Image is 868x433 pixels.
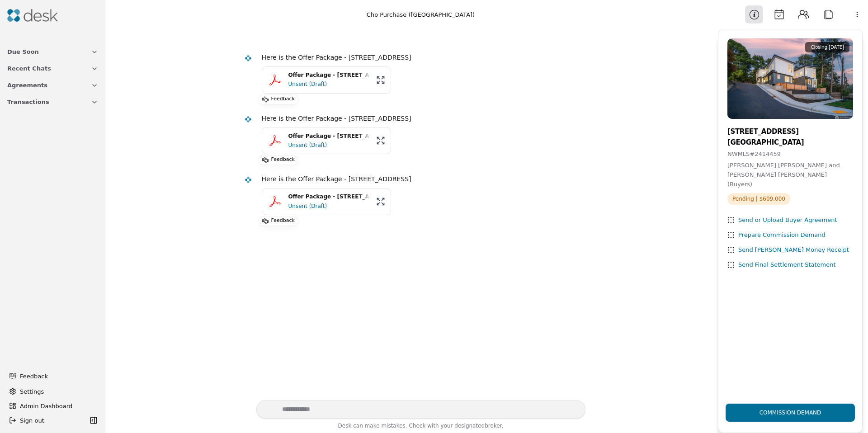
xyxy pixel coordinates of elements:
span: Sign out [20,416,44,425]
div: [GEOGRAPHIC_DATA] [727,137,853,148]
div: Send or Upload Buyer Agreement [738,216,837,225]
div: Cho Purchase ([GEOGRAPHIC_DATA]) [367,10,475,19]
button: Admin Dashboard [5,399,100,413]
button: Recent Chats [2,60,104,77]
div: Here is the Offer Package - [STREET_ADDRESS] [262,113,578,124]
button: Offer Package - [STREET_ADDRESS]Unsent (Draft) [262,127,391,154]
div: Prepare Commission Demand [738,231,826,240]
span: Recent Chats [7,64,51,73]
div: Closing [DATE] [805,42,849,52]
span: Transactions [7,97,49,107]
div: Here is the Offer Package - [STREET_ADDRESS] [262,52,578,63]
div: Unsent (Draft) [288,202,371,211]
div: Send [PERSON_NAME] Money Receipt [738,245,849,255]
img: Desk [7,9,58,22]
span: Feedback [20,372,93,381]
p: Feedback [271,95,295,104]
div: Offer Package - [STREET_ADDRESS] [288,132,371,141]
div: Desk can make mistakes. Check with your broker. [256,421,585,433]
button: Send or Upload Buyer Agreement [727,216,837,225]
span: Agreements [7,80,47,90]
div: [STREET_ADDRESS] [727,126,853,137]
span: Pending | $609,000 [727,193,790,205]
button: Feedback [4,368,98,384]
div: Here is the Offer Package - [STREET_ADDRESS] [262,174,578,184]
button: Offer Package - [STREET_ADDRESS]Unsent (Draft) [262,66,391,94]
textarea: Write your prompt here [256,400,585,419]
div: Unsent (Draft) [288,141,371,150]
button: Transactions [2,94,104,110]
button: Due Soon [2,43,104,60]
span: Due Soon [7,47,39,56]
img: Desk [244,55,252,62]
button: Offer Package - [STREET_ADDRESS]Unsent (Draft) [262,188,391,215]
button: Commission Demand [726,404,855,422]
div: Commission Demand [752,397,829,428]
div: NWMLS # 2414459 [727,150,853,159]
div: Offer Package - [STREET_ADDRESS] [288,71,371,80]
button: Agreements [2,77,104,94]
div: Offer Package - [STREET_ADDRESS] [288,193,371,201]
img: Property [727,38,853,119]
span: Settings [20,387,44,396]
button: Settings [5,384,100,399]
span: [PERSON_NAME] [PERSON_NAME] and [PERSON_NAME] [PERSON_NAME] (Buyers) [727,162,840,188]
span: designated [454,423,485,429]
button: Sign out [5,413,87,428]
div: Send Final Settlement Statement [738,260,836,270]
p: Feedback [271,216,295,226]
span: Admin Dashboard [20,401,96,411]
div: Unsent (Draft) [288,80,371,89]
img: Desk [244,176,252,184]
img: Desk [244,115,252,123]
p: Feedback [271,155,295,165]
